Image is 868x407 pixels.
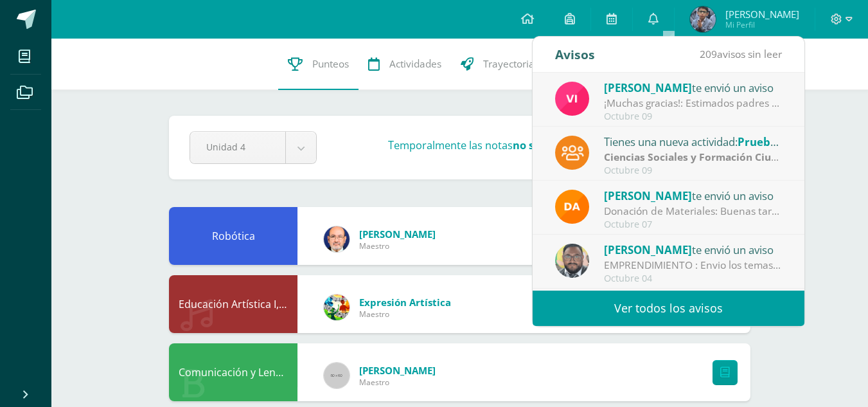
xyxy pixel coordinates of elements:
[604,242,692,257] span: [PERSON_NAME]
[359,39,451,90] a: Actividades
[604,273,783,284] div: Octubre 04
[604,150,783,165] div: | Prueba de Logro
[604,79,783,96] div: te envió un aviso
[389,57,441,71] span: Actividades
[700,47,717,61] span: 209
[555,82,589,116] img: bd6d0aa147d20350c4821b7c643124fa.png
[555,244,589,278] img: 712781701cd376c1a616437b5c60ae46.png
[604,80,692,95] span: [PERSON_NAME]
[604,133,783,150] div: Tienes una nueva actividad:
[359,364,436,377] span: [PERSON_NAME]
[169,207,297,265] div: Robótica
[312,57,349,71] span: Punteos
[359,228,436,240] span: [PERSON_NAME]
[324,294,350,320] img: 159e24a6ecedfdf8f489544946a573f0.png
[604,96,783,111] div: ¡Muchas gracias!: Estimados padres y madres de familia. Llegamos al cierre de este ciclo escolar,...
[690,6,716,32] img: 34ae280db9e2785e3b101873a78bf9a1.png
[388,138,669,152] h3: Temporalmente las notas .
[359,296,451,309] span: Expresión Artística
[190,132,316,163] a: Unidad 4
[324,226,350,252] img: 6b7a2a75a6c7e6282b1a1fdce061224c.png
[700,47,782,61] span: avisos sin leer
[533,291,804,326] a: Ver todos los avisos
[513,138,666,152] strong: no se encuentran disponibles
[555,37,595,72] div: Avisos
[604,165,783,176] div: Octubre 09
[451,39,544,90] a: Trayectoria
[604,188,692,203] span: [PERSON_NAME]
[359,309,451,320] span: Maestro
[604,111,783,122] div: Octubre 09
[359,377,436,388] span: Maestro
[604,241,783,258] div: te envió un aviso
[725,19,799,30] span: Mi Perfil
[604,258,783,273] div: EMPRENDIMIENTO : Envio los temas a evaluar Calculo IVA 12% Calculo ISR 5 Y 7%
[359,240,436,251] span: Maestro
[278,39,359,90] a: Punteos
[324,363,350,388] img: 60x60
[206,132,269,162] span: Unidad 4
[169,275,297,333] div: Educación Artística I, Música y Danza
[483,57,535,71] span: Trayectoria
[555,190,589,224] img: f9d34ca01e392badc01b6cd8c48cabbd.png
[725,8,799,21] span: [PERSON_NAME]
[604,187,783,204] div: te envió un aviso
[604,204,783,219] div: Donación de Materiales: Buenas tardes estimados padres de familia, por este medio les envío un co...
[169,343,297,401] div: Comunicación y Lenguaje, Idioma Español
[604,219,783,230] div: Octubre 07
